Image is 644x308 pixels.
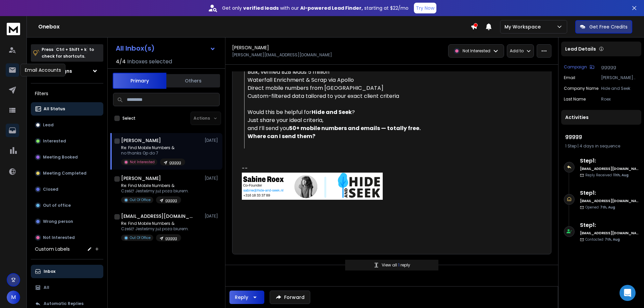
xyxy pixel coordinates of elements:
p: Roex [601,97,639,102]
img: AIorK4yiF6pSQNN2X-z_QkzGFA6BWVfBt11_lzwF_kZhjtte1LaTpWhfdKmKj9-hAVXe8jn3UqnBask [242,173,383,200]
h6: Step 1 : [580,189,639,197]
button: Meeting Completed [31,167,103,180]
h1: [EMAIL_ADDRESS][DOMAIN_NAME] [121,213,195,220]
p: Meeting Booked [43,155,78,160]
p: Last Name [564,97,586,102]
p: Hide and Seek [601,86,639,91]
p: Cześć! Jesteśmy już poza biurem. [121,188,189,194]
p: [PERSON_NAME][EMAIL_ADDRESS][DOMAIN_NAME] [601,75,639,80]
h6: [EMAIL_ADDRESS][DOMAIN_NAME] [580,198,639,203]
label: Select [122,116,136,121]
button: All Campaigns [31,64,103,78]
img: logo [7,23,20,35]
h3: Filters [31,89,103,98]
div: Email Accounts [20,64,65,76]
p: Out of office [43,203,71,208]
p: ggggg [165,236,177,241]
h1: ggggg [565,133,637,139]
button: M [7,291,20,304]
span: -- [242,165,248,172]
button: Campaign [564,64,594,70]
h1: Onebox [38,23,471,31]
p: Company Name [564,86,598,91]
span: Ctrl + Shift + k [55,46,88,53]
p: Add to [510,48,524,54]
p: ggggg [601,64,639,70]
div: Reply [235,294,248,301]
h1: All Inbox(s) [116,45,155,52]
button: Wrong person [31,215,103,228]
strong: Where can I send them? [248,132,315,140]
p: Reply Received [585,173,629,178]
div: Open Intercom Messenger [620,285,636,301]
span: 4 / 4 [116,58,126,66]
button: All Status [31,102,103,116]
h1: [PERSON_NAME] [232,44,269,51]
p: My Workspace [504,23,543,30]
p: Wrong person [43,219,73,224]
span: 7th, Aug [600,205,615,210]
button: Interested [31,134,103,148]
p: Try Now [416,5,434,11]
strong: 50+ mobile numbers and emails — totally free. [289,124,421,132]
p: Campaign [564,64,587,70]
h6: Step 1 : [580,157,639,165]
p: ggggg [165,198,177,203]
p: Interested [43,138,66,144]
h6: [EMAIL_ADDRESS][DOMAIN_NAME] [580,231,639,236]
h6: Step 1 : [580,221,639,229]
div: Activities [561,110,641,125]
h1: [PERSON_NAME] [121,137,161,144]
button: Closed [31,183,103,196]
div: Would this be helpful for ? [248,108,438,116]
p: Inbox [44,269,55,274]
h3: Custom Labels [35,246,70,252]
button: Reply [229,291,264,304]
p: Email [564,75,575,80]
p: Not Interested [43,235,75,240]
p: Lead Details [565,46,596,52]
span: 1 Step [565,143,577,149]
p: Lead [43,122,54,128]
button: All [31,281,103,294]
button: All Inbox(s) [110,42,221,55]
p: All [44,285,49,290]
p: View all reply [382,262,410,268]
p: [DATE] [205,176,220,181]
p: Automatic Replies [44,301,84,306]
p: Opened [585,205,615,210]
button: Lead [31,118,103,132]
strong: AI-powered Lead Finder, [300,5,363,11]
p: Press to check for shortcuts. [42,46,94,60]
p: ggggg [169,160,181,165]
div: Bulk, verified B2B leads 5 million Waterfall Enrichment & Scrap via Apollo Direct mobile numbers ... [248,68,438,100]
p: Get only with our starting at $22/mo [222,5,409,11]
strong: verified leads [243,5,279,11]
div: Just share your ideal criteria, and I’ll send you [248,116,438,132]
p: [DATE] [205,138,220,143]
p: Cześć! Jesteśmy już poza biurem. [121,226,189,232]
h1: [PERSON_NAME] [121,175,161,182]
button: Out of office [31,199,103,212]
button: Meeting Booked [31,150,103,164]
p: Re: Find Mobile Numbers & [121,183,189,188]
span: 11th, Aug [613,173,629,178]
p: Out Of Office [130,197,151,202]
button: Try Now [414,3,436,13]
p: Get Free Credits [589,23,628,30]
button: Forward [270,291,310,304]
p: no thanks Op do 7 [121,150,185,156]
h6: [EMAIL_ADDRESS][DOMAIN_NAME] [580,166,639,171]
button: Not Interested [31,231,103,244]
p: Not Interested [130,160,155,165]
p: Contacted [585,237,620,242]
strong: Hide and Seek [312,108,352,116]
span: 1 [398,262,400,268]
span: 4 days in sequence [580,143,620,149]
button: Primary [113,73,166,89]
button: Inbox [31,265,103,278]
p: [PERSON_NAME][EMAIL_ADDRESS][DOMAIN_NAME] [232,52,332,58]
